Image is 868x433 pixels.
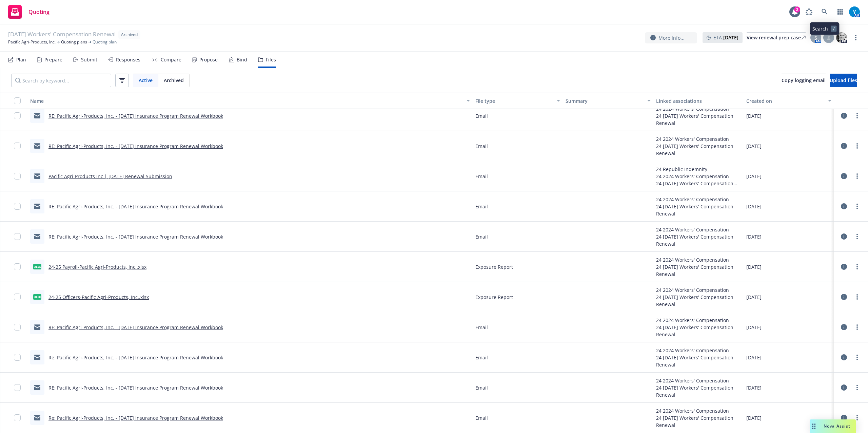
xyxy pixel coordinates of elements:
[161,57,181,62] div: Compare
[656,233,741,247] div: 24 [DATE] Workers' Compensation Renewal
[746,233,762,240] span: [DATE]
[830,74,857,87] button: Upload files
[61,39,87,45] a: Quoting plans
[853,353,861,361] a: more
[853,112,861,120] a: more
[14,97,21,104] input: Select all
[139,77,153,84] span: Active
[853,323,861,331] a: more
[475,97,553,105] div: File type
[8,39,56,45] a: Pacific Agri-Products, Inc.
[656,226,741,233] div: 24 2024 Workers' Compensation
[14,354,21,361] input: Toggle Row Selected
[48,384,223,391] a: RE: Pacific Agri-Products, Inc. - [DATE] Insurance Program Renewal Workbook
[853,383,861,392] a: more
[475,324,488,331] span: Email
[266,57,276,62] div: Files
[746,414,762,421] span: [DATE]
[656,324,741,338] div: 24 [DATE] Workers' Compensation Renewal
[5,2,52,21] a: Quoting
[853,263,861,271] a: more
[11,74,111,87] input: Search by keyword...
[656,97,741,105] div: Linked associations
[656,286,741,294] div: 24 2024 Workers' Compensation
[746,263,762,270] span: [DATE]
[656,112,741,127] div: 24 [DATE] Workers' Compensation Renewal
[853,202,861,210] a: more
[44,57,62,62] div: Prepare
[747,32,806,43] a: View renewal prep case
[814,34,817,41] span: S
[818,5,831,19] a: Search
[656,180,741,187] div: 24 [DATE] Workers' Compensation Renewal
[14,203,21,210] input: Toggle Row Selected
[656,384,741,398] div: 24 [DATE] Workers' Compensation Renewal
[475,173,488,180] span: Email
[656,317,741,324] div: 24 2024 Workers' Compensation
[833,5,847,19] a: Switch app
[656,377,741,384] div: 24 2024 Workers' Compensation
[475,354,488,361] span: Email
[563,93,653,109] button: Summary
[14,112,21,119] input: Toggle Row Selected
[744,93,834,109] button: Created on
[81,57,97,62] div: Submit
[33,264,41,269] span: xlsx
[810,419,856,433] button: Nova Assist
[656,407,741,414] div: 24 2024 Workers' Compensation
[48,354,223,361] a: Re: Pacific Agri-Products, Inc. - [DATE] Insurance Program Renewal Workbook
[475,112,488,119] span: Email
[475,414,488,421] span: Email
[656,196,741,203] div: 24 2024 Workers' Compensation
[849,6,860,17] img: photo
[746,324,762,331] span: [DATE]
[48,113,223,119] a: RE: Pacific Agri-Products, Inc. - [DATE] Insurance Program Renewal Workbook
[116,57,140,62] div: Responses
[14,414,21,421] input: Toggle Row Selected
[853,232,861,241] a: more
[810,419,818,433] div: Drag to move
[746,173,762,180] span: [DATE]
[475,143,488,150] span: Email
[746,203,762,210] span: [DATE]
[199,57,218,62] div: Propose
[656,263,741,278] div: 24 [DATE] Workers' Compensation Renewal
[475,203,488,210] span: Email
[746,143,762,150] span: [DATE]
[48,294,149,300] a: 24-25 Officers-Pacific Agri-Products, Inc..xlsx
[48,203,223,210] a: RE: Pacific Agri-Products, Inc. - [DATE] Insurance Program Renewal Workbook
[33,294,41,299] span: xlsx
[14,143,21,149] input: Toggle Row Selected
[14,173,21,180] input: Toggle Row Selected
[656,256,741,263] div: 24 2024 Workers' Compensation
[27,93,473,109] button: Name
[656,347,741,354] div: 24 2024 Workers' Compensation
[30,97,462,105] div: Name
[566,97,643,105] div: Summary
[656,294,741,308] div: 24 [DATE] Workers' Compensation Renewal
[48,143,223,149] a: RE: Pacific Agri-Products, Inc. - [DATE] Insurance Program Renewal Workbook
[853,293,861,301] a: more
[653,93,744,109] button: Linked associations
[747,33,806,43] div: View renewal prep case
[121,32,138,38] span: Archived
[48,233,223,240] a: RE: Pacific Agri-Products, Inc. - [DATE] Insurance Program Renewal Workbook
[656,135,741,143] div: 24 2024 Workers' Compensation
[48,173,172,180] a: Pacific Agri-Products Inc | [DATE] Renewal Submission
[746,294,762,301] span: [DATE]
[656,354,741,368] div: 24 [DATE] Workers' Compensation Renewal
[802,5,816,19] a: Report a Bug
[723,34,738,41] strong: [DATE]
[656,173,741,180] div: 24 2024 Workers' Compensation
[853,142,861,150] a: more
[14,263,21,270] input: Toggle Row Selected
[473,93,563,109] button: File type
[658,34,685,41] span: More info...
[14,384,21,391] input: Toggle Row Selected
[794,6,800,13] div: 2
[782,74,826,87] button: Copy logging email
[713,34,738,41] span: ETA :
[48,415,223,421] a: Re: Pacific Agri-Products, Inc. - [DATE] Insurance Program Renewal Workbook
[836,32,847,43] img: photo
[8,30,116,39] span: [DATE] Workers' Compensation Renewal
